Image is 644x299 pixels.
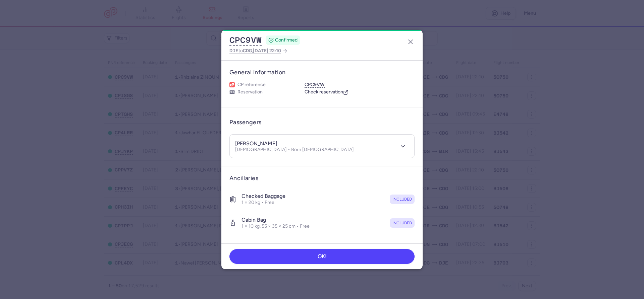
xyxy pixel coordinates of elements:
h4: Cabin bag [241,217,310,223]
p: 1 × 10 kg, 55 × 35 × 25 cm • Free [241,223,310,229]
h4: [PERSON_NAME] [235,140,277,147]
p: [DEMOGRAPHIC_DATA] • Born [DEMOGRAPHIC_DATA] [235,147,354,152]
p: 1 × 20 kg • Free [241,200,285,206]
span: to , [229,47,281,55]
span: DJE [229,48,238,53]
h4: Checked baggage [241,193,285,200]
h3: Ancillaries [229,174,415,182]
h3: Passengers [229,119,262,126]
span: [DATE] 22:10 [253,48,281,54]
span: Reservation [237,89,263,95]
span: OK! [318,253,327,259]
span: CDG [243,48,252,53]
span: CP reference [237,82,266,88]
a: DJEtoCDG,[DATE] 22:10 [229,47,288,55]
span: CONFIRMED [275,37,298,44]
figure: 1L airline logo [229,82,235,87]
span: included [392,220,412,226]
h3: General information [229,69,415,76]
button: CPC9VW [229,35,262,45]
button: CPC9VW [305,82,325,88]
span: included [392,196,412,203]
button: OK! [229,249,415,264]
a: Check reservation [305,89,348,95]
